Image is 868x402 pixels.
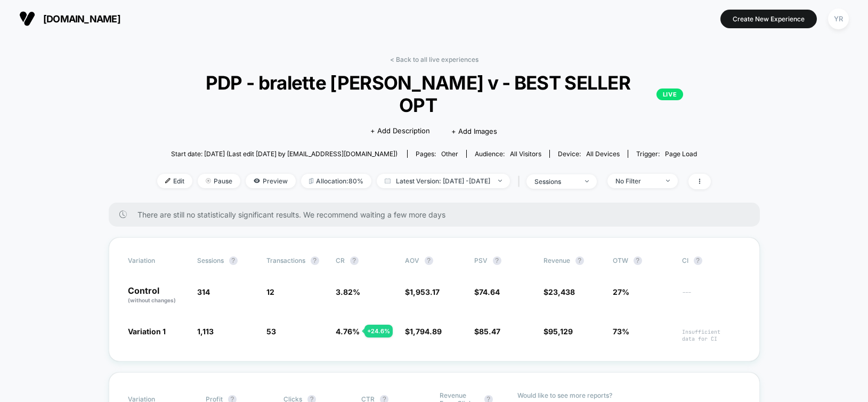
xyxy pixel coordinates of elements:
img: Visually logo [19,11,35,27]
button: Create New Experience [720,10,817,28]
span: 4.76 % [336,327,360,336]
span: OTW [613,256,671,265]
span: Insufficient data for CI [682,328,741,342]
span: 27% [613,287,629,296]
div: YR [828,9,849,29]
div: + 24.6 % [364,325,393,337]
span: $ [474,287,500,296]
span: all devices [586,150,620,158]
span: 1,113 [197,327,214,336]
button: ? [694,256,702,265]
span: Edit [157,174,192,188]
span: Latest Version: [DATE] - [DATE] [377,174,510,188]
span: 74.64 [479,287,500,296]
img: end [666,180,670,182]
div: Pages: [416,150,458,158]
span: + Add Images [451,127,497,135]
div: Trigger: [636,150,697,158]
img: end [206,178,211,183]
span: $ [543,327,573,336]
span: | [515,174,526,189]
button: [DOMAIN_NAME] [16,10,124,27]
span: Allocation: 80% [301,174,371,188]
div: sessions [534,178,577,186]
p: Control [128,286,186,304]
span: [DOMAIN_NAME] [43,13,120,25]
button: YR [825,8,852,30]
span: PDP - bralette [PERSON_NAME] v - BEST SELLER OPT [185,71,683,116]
span: other [441,150,458,158]
span: All Visitors [510,150,541,158]
button: ? [634,256,642,265]
span: $ [405,287,440,296]
span: CR [336,256,345,264]
p: LIVE [656,89,683,100]
span: Sessions [197,256,224,264]
div: Audience: [475,150,541,158]
span: AOV [405,256,419,264]
button: ? [229,256,238,265]
img: edit [165,178,171,183]
img: end [585,180,589,182]
span: 12 [266,287,274,296]
span: Variation 1 [128,327,166,336]
img: end [498,180,502,182]
span: --- [682,289,741,304]
span: 3.82 % [336,287,360,296]
span: There are still no statistically significant results. We recommend waiting a few more days [137,210,739,219]
button: ? [350,256,359,265]
img: rebalance [309,178,313,184]
span: Page Load [665,150,697,158]
span: 23,438 [548,287,575,296]
span: $ [543,287,575,296]
span: + Add Description [370,126,430,136]
span: $ [405,327,442,336]
span: Preview [246,174,296,188]
span: 53 [266,327,276,336]
p: Would like to see more reports? [517,391,741,399]
span: $ [474,327,500,336]
span: 1,953.17 [410,287,440,296]
span: Transactions [266,256,305,264]
span: 73% [613,327,629,336]
button: ? [493,256,501,265]
span: 95,129 [548,327,573,336]
button: ? [425,256,433,265]
span: Revenue [543,256,570,264]
span: Variation [128,256,186,265]
span: Pause [198,174,240,188]
span: CI [682,256,741,265]
span: (without changes) [128,297,176,303]
div: No Filter [615,177,658,185]
span: 1,794.89 [410,327,442,336]
span: 314 [197,287,210,296]
span: Start date: [DATE] (Last edit [DATE] by [EMAIL_ADDRESS][DOMAIN_NAME]) [171,150,398,158]
a: < Back to all live experiences [390,55,478,63]
button: ? [575,256,584,265]
span: PSV [474,256,488,264]
button: ? [311,256,319,265]
span: 85.47 [479,327,500,336]
span: Device: [549,150,628,158]
img: calendar [385,178,391,183]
